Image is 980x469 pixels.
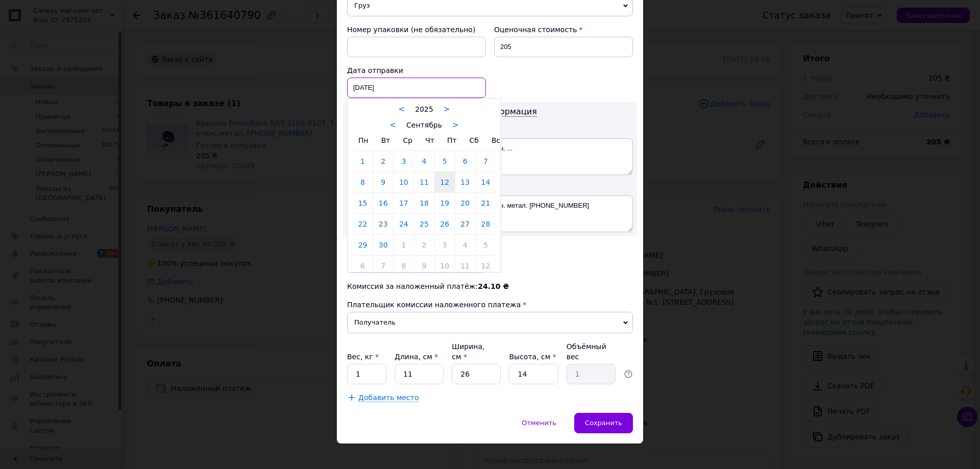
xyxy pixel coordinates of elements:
a: 6 [455,151,475,171]
span: Ср [403,136,412,144]
span: Сентябрь [406,121,442,129]
span: Вт [381,136,390,144]
a: 8 [394,256,413,276]
a: 20 [455,193,475,213]
a: 12 [435,172,455,192]
a: > [452,120,459,130]
a: 29 [353,235,373,255]
a: 10 [435,256,455,276]
a: 7 [476,151,496,171]
a: 24 [394,214,413,234]
span: Вс [492,136,500,144]
a: 3 [394,151,413,171]
a: 16 [373,193,393,213]
a: 10 [394,172,413,192]
a: 4 [455,235,475,255]
a: 19 [435,193,455,213]
a: 21 [476,193,496,213]
a: 9 [373,172,393,192]
span: Отменить [522,419,556,427]
span: Получатель [347,312,633,333]
a: < [389,120,396,130]
a: 12 [476,256,496,276]
a: 28 [476,214,496,234]
a: 14 [476,172,496,192]
a: 13 [455,172,475,192]
a: 5 [435,151,455,171]
a: 2 [414,235,434,255]
a: 2 [373,151,393,171]
a: 27 [455,214,475,234]
a: 30 [373,235,393,255]
span: 2025 [415,105,433,113]
a: 6 [353,256,373,276]
a: 3 [435,235,455,255]
a: 18 [414,193,434,213]
a: 15 [353,193,373,213]
a: 1 [353,151,373,171]
a: 8 [353,172,373,192]
a: > [444,105,450,114]
a: 17 [394,193,413,213]
a: 22 [353,214,373,234]
a: 5 [476,235,496,255]
a: 11 [455,256,475,276]
a: < [399,105,405,114]
a: 25 [414,214,434,234]
span: Пн [358,136,369,144]
a: 9 [414,256,434,276]
span: Добавить место [358,393,419,402]
a: 1 [394,235,413,255]
a: 7 [373,256,393,276]
span: Сб [470,136,479,144]
span: Сохранить [585,419,622,427]
a: 23 [373,214,393,234]
a: 26 [435,214,455,234]
a: 11 [414,172,434,192]
span: Пт [447,136,457,144]
a: 4 [414,151,434,171]
span: Чт [425,136,434,144]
